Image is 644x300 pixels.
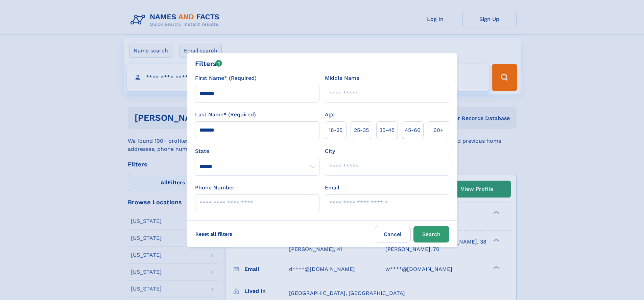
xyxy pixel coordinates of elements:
span: 60+ [433,126,444,134]
label: Age [325,111,335,119]
label: Phone Number [195,184,235,192]
label: Reset all filters [191,226,237,242]
label: Middle Name [325,74,359,82]
label: Last Name* (Required) [195,111,256,119]
button: Search [413,226,449,243]
label: City [325,147,335,155]
label: Cancel [375,226,411,243]
label: First Name* (Required) [195,74,257,82]
span: 25‑35 [354,126,369,134]
span: 18‑25 [329,126,342,134]
label: State [195,147,319,155]
span: 45‑60 [405,126,421,134]
span: 35‑45 [379,126,395,134]
div: Filters [195,59,222,69]
label: Email [325,184,339,192]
